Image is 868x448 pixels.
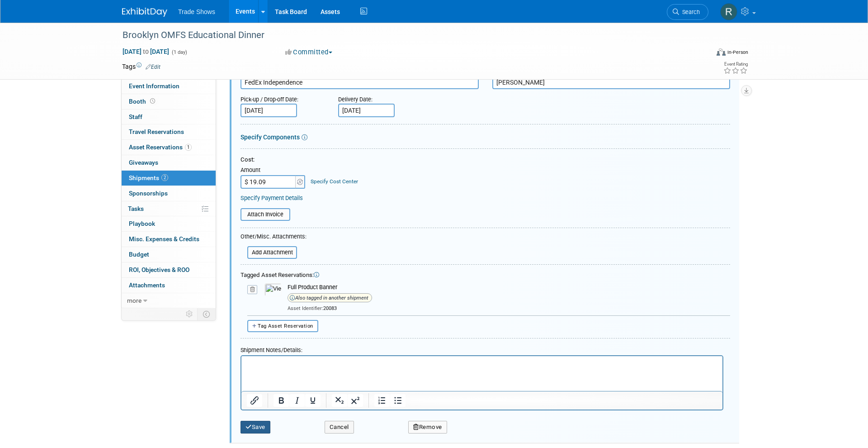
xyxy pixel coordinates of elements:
a: Asset Reservations1 [122,140,216,155]
div: Amount [241,166,306,175]
button: Committed [282,48,336,57]
span: Sponsorships [129,190,168,197]
button: Bold [274,394,289,407]
i: Potential Duplicate! [290,295,295,300]
div: Tagged Asset Reservations: [241,271,730,280]
span: Asset Identifier: [288,305,323,311]
div: Cost: [241,156,730,164]
div: Event Rating [723,62,748,67]
button: Superscript [348,394,363,407]
div: Also tagged in another shipment [288,293,372,302]
a: Event Information [122,79,216,94]
img: Format-Inperson.png [717,48,726,56]
span: Playbook [129,220,155,227]
span: 2 [161,174,168,181]
div: In-Person [727,49,748,56]
button: Subscript [332,394,347,407]
span: more [127,297,142,304]
span: Travel Reservations [129,128,184,135]
div: Delivery Date: [338,91,450,104]
a: Booth [122,94,216,109]
div: Event Format [655,47,748,61]
a: Specify Components [241,133,300,141]
button: Italic [289,394,305,407]
img: View Images [264,283,282,296]
a: Remove [247,286,259,293]
div: Brooklyn OMFS Educational Dinner [119,27,695,43]
span: Shipments [129,174,168,181]
a: Edit [146,64,160,70]
a: Specify Cost Center [311,178,358,185]
span: to [142,48,150,55]
a: ROI, Objectives & ROO [122,262,216,277]
button: Underline [305,394,321,407]
button: Cancel [325,421,354,434]
td: Personalize Event Tab Strip [182,308,198,320]
a: Giveaways [122,155,216,170]
a: Misc. Expenses & Credits [122,232,216,247]
div: Other/Misc. Attachments: [241,233,307,243]
span: Attachments [129,281,165,289]
span: 1 [185,144,192,151]
button: Remove [408,421,447,434]
span: 20083 [288,305,337,311]
a: Staff [122,110,216,124]
textarea: [PERSON_NAME] [492,76,731,89]
a: more [122,293,216,308]
iframe: Rich Text Area [241,356,722,391]
span: Asset Reservations [129,143,192,151]
a: Sponsorships [122,186,216,201]
td: Toggle Event Tabs [198,308,216,320]
span: Search [679,9,700,15]
span: Tasks [128,205,144,212]
button: Tag Asset Reservation [247,320,318,332]
span: Budget [129,251,149,258]
a: Search [667,4,708,20]
a: Budget [122,247,216,262]
span: Booth [129,98,157,105]
div: Shipment Notes/Details: [241,342,723,355]
span: Misc. Expenses & Credits [129,235,199,243]
span: Giveaways [129,159,158,166]
a: Tasks [122,201,216,216]
span: [DATE] [DATE] [122,48,170,56]
a: Attachments [122,278,216,293]
span: ROI, Objectives & ROO [129,266,189,273]
span: Event Information [129,82,179,90]
button: Insert/edit link [247,394,262,407]
div: Full Product Banner [288,283,730,291]
button: Save [241,421,270,434]
span: Trade Shows [178,8,215,15]
span: (1 day) [171,49,187,55]
span: Staff [129,113,142,120]
td: Tags [122,62,160,71]
a: Shipments2 [122,171,216,186]
textarea: FedEx Independence [241,76,479,89]
span: Tag Asset Reservation [258,323,313,329]
img: ExhibitDay [122,8,167,17]
span: Booth not reserved yet [148,98,157,105]
a: Travel Reservations [122,124,216,139]
button: Numbered list [374,394,390,407]
a: Specify Payment Details [241,195,303,201]
a: Playbook [122,216,216,231]
div: Pick-up / Drop-off Date: [241,91,325,104]
button: Bullet list [390,394,406,407]
img: Rachel Murphy [720,3,737,20]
